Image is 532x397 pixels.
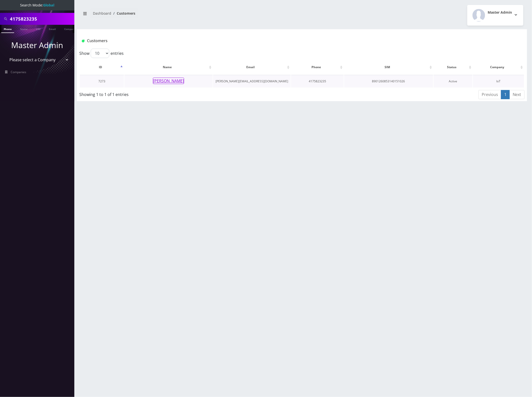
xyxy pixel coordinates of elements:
[1,25,14,33] a: Phone
[473,75,524,88] td: IoT
[213,60,291,74] th: Email: activate to sort column ascending
[43,3,54,7] strong: Global
[33,25,43,32] a: SIM
[467,5,523,26] button: Master Admin
[509,90,525,99] a: Next
[46,25,58,32] a: Email
[434,60,473,74] th: Status: activate to sort column ascending
[80,75,124,88] td: 7273
[10,14,73,24] input: Search All Companies
[62,25,78,32] a: Company
[91,49,109,58] select: Showentries
[213,75,291,88] td: [PERSON_NAME][EMAIL_ADDRESS][DOMAIN_NAME]
[79,90,261,97] div: Showing 1 to 1 of 1 entries
[473,60,524,74] th: Company: activate to sort column ascending
[344,75,433,88] td: 8901260853140151026
[111,11,135,16] li: Customers
[434,75,473,88] td: Active
[18,25,30,32] a: Name
[93,11,111,16] a: Dashboard
[344,60,433,74] th: SIM: activate to sort column ascending
[291,60,344,74] th: Phone: activate to sort column ascending
[501,90,510,99] a: 1
[81,8,298,22] nav: breadcrumb
[11,70,27,74] span: Companies
[79,49,124,58] label: Show entries
[488,10,512,15] h2: Master Admin
[478,90,501,99] a: Previous
[153,78,184,84] button: [PERSON_NAME]
[82,38,448,43] h1: Customers
[80,60,124,74] th: ID: activate to sort column descending
[291,75,344,88] td: 4175823235
[124,60,213,74] th: Name: activate to sort column ascending
[20,3,54,7] span: Search Mode:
